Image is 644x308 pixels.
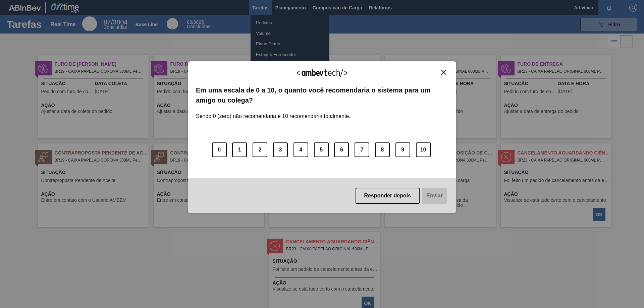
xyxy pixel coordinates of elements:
button: 3 [273,142,288,157]
button: 4 [293,142,308,157]
button: 0 [212,142,227,157]
button: 5 [314,142,329,157]
label: Em uma escala de 0 a 10, o quanto você recomendaria o sistema para um amigo ou colega? [196,85,448,106]
img: Close [441,70,446,75]
button: 8 [375,142,390,157]
label: Sendo 0 (zero) não recomendaria e 10 recomendaria totalmente. [196,105,351,119]
button: 9 [395,142,410,157]
button: Close [439,69,448,75]
button: 2 [253,142,267,157]
button: 1 [232,142,247,157]
button: 7 [355,142,369,157]
img: Logo Ambevtech [297,69,347,77]
button: 6 [334,142,349,157]
button: Responder depois [356,188,420,204]
button: 10 [416,142,431,157]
